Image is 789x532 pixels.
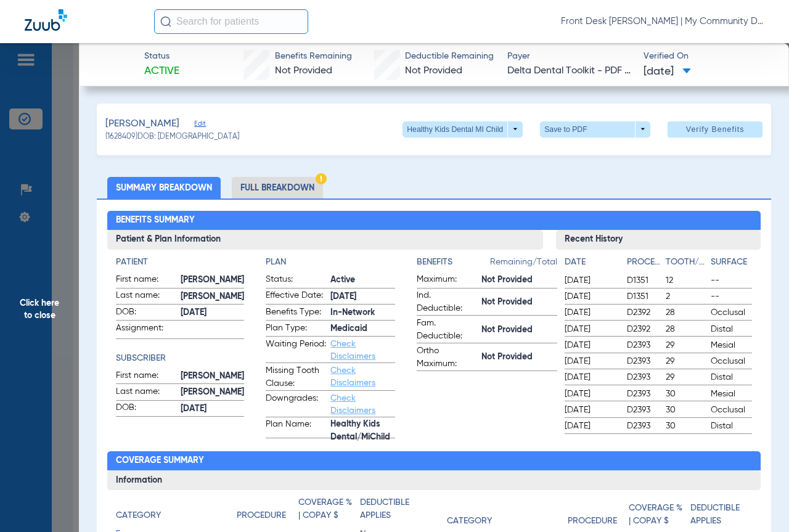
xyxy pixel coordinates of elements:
span: DOB: [116,401,176,416]
span: Missing Tooth Clause: [266,364,326,390]
span: -- [711,290,751,303]
span: Mesial [711,388,751,400]
span: D2393 [627,339,661,351]
app-breakdown-title: Deductible Applies [690,496,752,532]
span: [DATE] [565,404,616,416]
app-breakdown-title: Tooth/Quad [666,256,706,273]
span: In-Network [330,306,395,319]
span: 29 [666,355,706,367]
h4: Surface [711,256,751,269]
app-breakdown-title: Category [116,496,237,526]
h4: Procedure [627,256,661,269]
span: 28 [666,323,706,335]
span: Benefits Remaining [275,50,352,63]
span: Ind. Deductible: [417,289,477,315]
span: 30 [666,420,706,432]
span: Status: [266,273,326,288]
h4: Tooth/Quad [666,256,706,269]
span: Mesial [711,339,751,351]
app-breakdown-title: Procedure [237,496,298,526]
h3: Patient & Plan Information [107,230,542,250]
span: Distal [711,371,751,383]
span: 2 [666,290,706,303]
span: Last name: [116,289,176,304]
span: Fam. Deductible: [417,317,477,343]
span: Occlusal [711,404,751,416]
span: First name: [116,273,176,288]
h4: Date [565,256,616,269]
span: Occlusal [711,306,751,319]
span: D2393 [627,388,661,400]
h4: Coverage % | Copay $ [629,502,684,528]
span: [DATE] [181,306,244,319]
span: [DATE] [565,339,616,351]
span: [DATE] [565,290,616,303]
app-breakdown-title: Procedure [627,256,661,273]
h4: Plan [266,256,395,269]
span: Benefits Type: [266,306,326,321]
span: Not Provided [481,296,557,309]
span: [DATE] [565,420,616,432]
span: Deductible Remaining [405,50,494,63]
span: Plan Type: [266,322,326,337]
li: Summary Breakdown [107,177,221,198]
span: Not Provided [405,66,462,76]
button: Verify Benefits [668,121,762,137]
app-breakdown-title: Coverage % | Copay $ [629,496,690,532]
app-breakdown-title: Coverage % | Copay $ [298,496,360,526]
app-breakdown-title: Surface [711,256,751,273]
span: D2392 [627,323,661,335]
span: Plan Name: [266,418,326,438]
span: Edit [194,120,205,131]
h4: Subscriber [116,352,244,365]
span: Waiting Period: [266,338,326,362]
a: Check Disclaimers [330,366,375,387]
span: [DATE] [565,306,616,319]
app-breakdown-title: Date [565,256,616,273]
span: Delta Dental Toolkit - PDF - Bot [507,63,632,79]
span: [DATE] [565,274,616,287]
span: Effective Date: [266,289,326,304]
button: Save to PDF [540,121,650,137]
app-breakdown-title: Benefits [417,256,490,273]
span: [DATE] [644,64,691,80]
span: [DATE] [565,371,616,383]
span: Distal [711,323,751,335]
h3: Information [107,470,760,490]
span: [DATE] [181,403,244,415]
span: [PERSON_NAME] [181,290,244,303]
h4: Patient [116,256,244,269]
span: (1628409) DOB: [DEMOGRAPHIC_DATA] [105,132,239,143]
app-breakdown-title: Category [447,496,568,532]
input: Search for patients [154,9,308,34]
img: Zuub Logo [25,9,67,31]
h4: Category [447,515,492,528]
span: D1351 [627,290,661,303]
span: Active [144,63,179,79]
span: Medicaid [330,322,395,335]
span: 29 [666,339,706,351]
span: 28 [666,306,706,319]
app-breakdown-title: Deductible Applies [360,496,422,526]
span: D2392 [627,306,661,319]
img: Hazard [316,173,327,184]
iframe: Chat Widget [727,473,789,532]
span: Assignment: [116,322,176,338]
span: [PERSON_NAME] [181,274,244,287]
span: [PERSON_NAME] [181,386,244,399]
h4: Deductible Applies [360,496,415,522]
span: 29 [666,371,706,383]
button: Healthy Kids Dental MI Child [403,121,523,137]
span: D1351 [627,274,661,287]
h4: Deductible Applies [690,502,745,528]
span: [DATE] [565,323,616,335]
span: D2393 [627,355,661,367]
h2: Coverage Summary [107,451,760,471]
span: Not Provided [481,274,557,287]
span: Active [330,274,395,287]
span: [DATE] [330,290,395,303]
span: Distal [711,420,751,432]
h2: Benefits Summary [107,211,760,231]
